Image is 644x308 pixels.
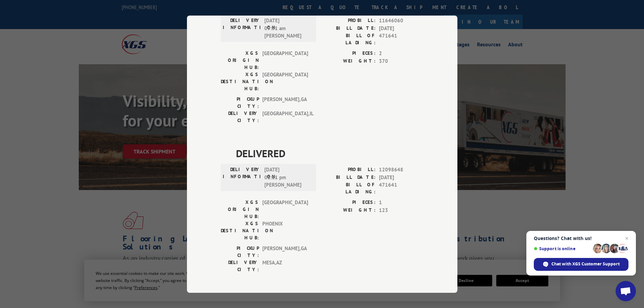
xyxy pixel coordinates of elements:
span: 2 [379,50,424,57]
label: DELIVERY CITY: [221,259,259,273]
label: DELIVERY INFORMATION: [223,166,261,189]
span: [DATE] 09:31 am [PERSON_NAME] [264,17,310,40]
span: [GEOGRAPHIC_DATA] [262,50,308,71]
span: [PERSON_NAME] , GA [262,96,308,110]
span: 12098648 [379,166,424,174]
span: Support is online [534,246,591,251]
span: PHOENIX [262,220,308,241]
label: PIECES: [322,199,376,207]
span: Close chat [623,234,631,242]
span: 1 [379,199,424,207]
label: DELIVERY INFORMATION: [223,17,261,40]
label: XGS ORIGIN HUB: [221,199,259,220]
span: DELIVERED [236,146,424,161]
label: BILL DATE: [322,24,376,32]
span: 471641 [379,32,424,46]
span: [GEOGRAPHIC_DATA] [262,199,308,220]
label: PICKUP CITY: [221,245,259,259]
label: BILL DATE: [322,173,376,181]
span: [GEOGRAPHIC_DATA] [262,71,308,92]
label: XGS DESTINATION HUB: [221,220,259,241]
span: MESA , AZ [262,259,308,273]
label: BILL OF LADING: [322,181,376,195]
span: [PERSON_NAME] , GA [262,245,308,259]
span: 471641 [379,181,424,195]
div: Open chat [616,281,636,301]
span: Chat with XGS Customer Support [551,261,620,267]
span: 11646060 [379,17,424,25]
label: PIECES: [322,50,376,57]
label: WEIGHT: [322,206,376,214]
label: PROBILL: [322,166,376,174]
span: [DATE] [379,173,424,181]
label: PROBILL: [322,17,376,25]
span: [DATE] [379,24,424,32]
label: DELIVERY CITY: [221,110,259,124]
span: [DATE] 01:11 pm [PERSON_NAME] [264,166,310,189]
label: WEIGHT: [322,57,376,65]
span: 370 [379,57,424,65]
span: [GEOGRAPHIC_DATA] , IL [262,110,308,124]
label: PICKUP CITY: [221,96,259,110]
span: Questions? Chat with us! [534,236,628,241]
span: 123 [379,206,424,214]
div: Chat with XGS Customer Support [534,258,628,271]
label: BILL OF LADING: [322,32,376,46]
label: XGS ORIGIN HUB: [221,50,259,71]
label: XGS DESTINATION HUB: [221,71,259,92]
